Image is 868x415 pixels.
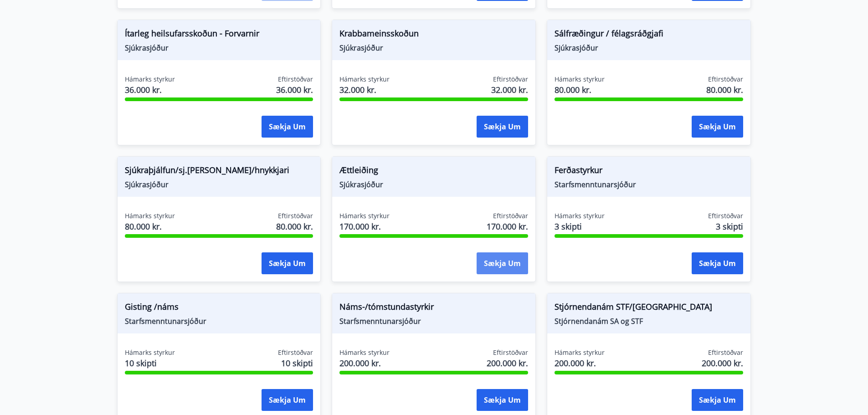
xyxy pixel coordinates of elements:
span: Starfsmenntunarsjóður [555,179,743,190]
span: Hámarks styrkur [339,75,390,84]
span: 80.000 kr. [706,84,743,96]
span: 32.000 kr. [491,84,528,96]
span: Stjórnendanám SA og STF [555,316,743,326]
span: Sjúkrasjóður [125,179,313,190]
span: Hámarks styrkur [339,211,390,220]
span: 10 skipti [281,357,313,369]
span: 170.000 kr. [487,220,528,232]
span: Starfsmenntunarsjóður [125,316,313,326]
span: Eftirstöðvar [493,211,528,220]
span: Krabbameinsskoðun [339,27,528,43]
span: Ferðastyrkur [555,164,743,179]
span: Náms-/tómstundastyrkir [339,301,528,316]
button: Sækja um [262,116,313,138]
span: Hámarks styrkur [555,211,605,220]
span: 200.000 kr. [555,357,605,369]
span: Hámarks styrkur [125,348,175,357]
span: 36.000 kr. [276,84,313,96]
span: 10 skipti [125,357,175,369]
span: Eftirstöðvar [708,348,743,357]
span: Hámarks styrkur [555,75,605,84]
span: 200.000 kr. [339,357,390,369]
span: 80.000 kr. [125,220,175,232]
span: 32.000 kr. [339,84,390,96]
span: Eftirstöðvar [278,211,313,220]
span: Hámarks styrkur [555,348,605,357]
span: Sjúkraþjálfun/sj.[PERSON_NAME]/hnykkjari [125,164,313,179]
span: Hámarks styrkur [125,75,175,84]
span: Eftirstöðvar [708,211,743,220]
button: Sækja um [262,252,313,274]
button: Sækja um [692,116,743,138]
span: 200.000 kr. [702,357,743,369]
span: Sjúkrasjóður [339,43,528,53]
span: Hámarks styrkur [339,348,390,357]
span: Sjúkrasjóður [339,179,528,190]
span: Hámarks styrkur [125,211,175,220]
button: Sækja um [477,389,528,411]
button: Sækja um [477,116,528,138]
span: 3 skipti [716,220,743,232]
span: 3 skipti [555,220,605,232]
span: 36.000 kr. [125,84,175,96]
span: 80.000 kr. [555,84,605,96]
button: Sækja um [692,252,743,274]
span: Sjúkrasjóður [555,43,743,53]
span: 80.000 kr. [276,220,313,232]
button: Sækja um [477,252,528,274]
span: Eftirstöðvar [278,348,313,357]
span: Stjórnendanám STF/[GEOGRAPHIC_DATA] [555,301,743,316]
span: Sálfræðingur / félagsráðgjafi [555,27,743,43]
button: Sækja um [692,389,743,411]
span: 170.000 kr. [339,220,390,232]
span: Eftirstöðvar [493,75,528,84]
span: Eftirstöðvar [278,75,313,84]
span: Gisting /náms [125,301,313,316]
span: Eftirstöðvar [493,348,528,357]
span: Sjúkrasjóður [125,43,313,53]
span: Starfsmenntunarsjóður [339,316,528,326]
button: Sækja um [262,389,313,411]
span: Ættleiðing [339,164,528,179]
span: Eftirstöðvar [708,75,743,84]
span: 200.000 kr. [487,357,528,369]
span: Ítarleg heilsufarsskoðun - Forvarnir [125,27,313,43]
